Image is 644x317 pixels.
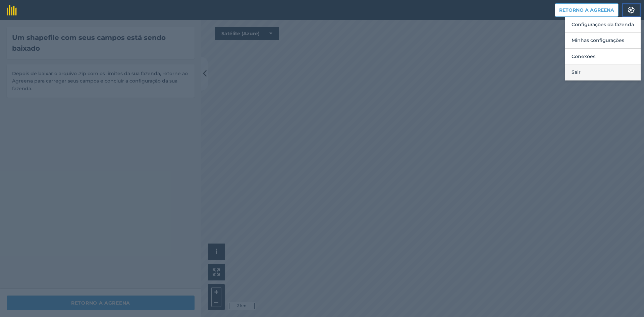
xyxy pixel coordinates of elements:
[572,21,634,28] font: Configurações da fazenda
[559,7,614,13] font: Retorno a Agreena
[565,64,641,80] button: Sair
[572,53,595,59] font: Conexões
[565,49,641,64] button: Conexões
[572,37,624,43] font: Minhas configurações
[565,33,641,48] button: Minhas configurações
[7,5,17,15] img: Logotipo fieldmargin
[555,3,619,17] button: Retorno a Agreena
[565,17,641,33] button: Configurações da fazenda
[627,7,635,13] img: Um ícone de engrenagem
[572,69,581,75] font: Sair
